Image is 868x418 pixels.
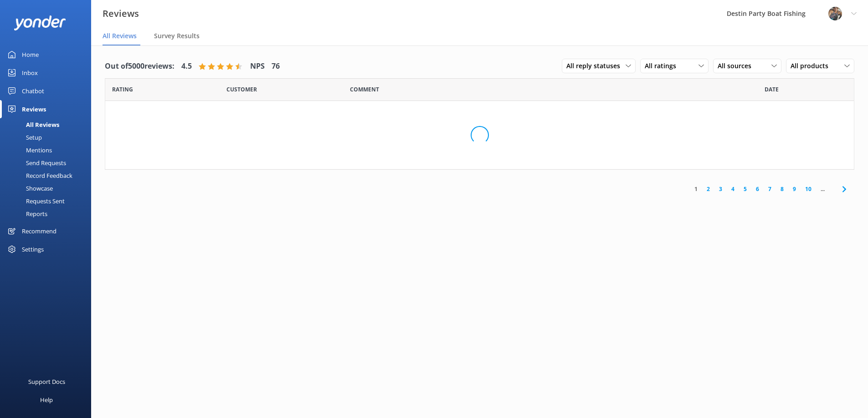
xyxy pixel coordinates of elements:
[5,118,59,131] div: All Reviews
[154,31,200,40] span: Survey Results
[714,185,727,193] a: 3
[103,6,139,21] h3: Reviews
[788,185,801,193] a: 9
[816,185,829,193] span: ...
[690,185,702,193] a: 1
[765,85,779,94] span: Date
[5,195,91,207] a: Requests Sent
[250,60,265,72] h4: NPS
[5,207,47,220] div: Reports
[40,391,53,409] div: Help
[28,373,65,391] div: Support Docs
[22,64,38,82] div: Inbox
[702,185,714,193] a: 2
[5,144,91,156] a: Mentions
[5,131,91,144] a: Setup
[5,169,91,182] a: Record Feedback
[350,85,379,94] span: Question
[5,195,65,207] div: Requests Sent
[5,182,91,195] a: Showcase
[791,61,834,71] span: All products
[5,131,42,144] div: Setup
[764,185,776,193] a: 7
[739,185,751,193] a: 5
[718,61,757,71] span: All sources
[22,100,46,118] div: Reviews
[22,240,44,258] div: Settings
[5,118,91,131] a: All Reviews
[727,185,739,193] a: 4
[566,61,626,71] span: All reply statuses
[5,144,52,156] div: Mentions
[5,207,91,220] a: Reports
[645,61,682,71] span: All ratings
[5,156,66,169] div: Send Requests
[828,7,842,20] img: 250-1666038197.jpg
[5,156,91,169] a: Send Requests
[112,85,133,94] span: Date
[751,185,764,193] a: 6
[22,222,56,240] div: Recommend
[5,169,72,182] div: Record Feedback
[5,182,53,195] div: Showcase
[181,60,192,72] h4: 4.5
[776,185,788,193] a: 8
[105,60,175,72] h4: Out of 5000 reviews:
[22,82,44,100] div: Chatbot
[103,31,137,40] span: All Reviews
[801,185,816,193] a: 10
[226,85,257,94] span: Date
[14,15,66,30] img: yonder-white-logo.png
[22,45,39,64] div: Home
[272,60,280,72] h4: 76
